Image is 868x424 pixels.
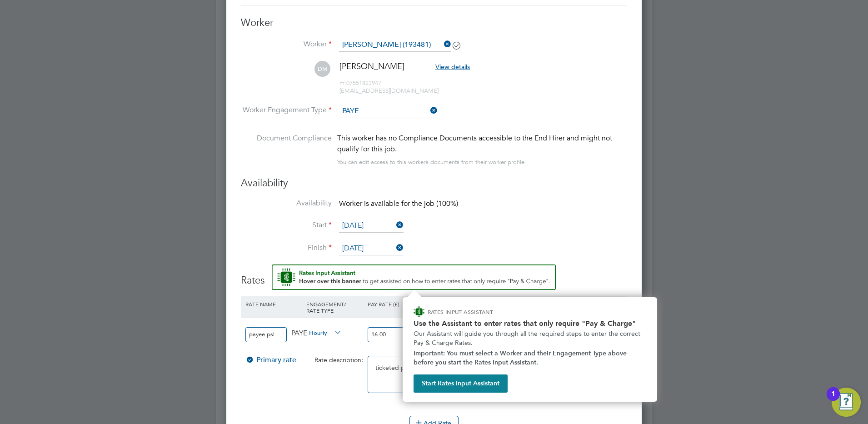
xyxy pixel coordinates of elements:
span: m: [339,79,346,87]
label: Worker [241,40,332,49]
div: This worker has no Compliance Documents accessible to the End Hirer and might not qualify for thi... [337,133,627,155]
span: Rate description: [314,356,363,364]
label: Document Compliance [241,133,332,166]
button: Start Rates Input Assistant [414,374,508,393]
label: Worker Engagement Type [241,105,332,115]
span: [PERSON_NAME] [339,61,404,71]
p: Our Assistant will guide you through all the required steps to enter the correct Pay & Charge Rates. [414,329,646,347]
div: 1 [831,394,835,406]
span: 07551823947 [339,79,381,87]
p: RATES INPUT ASSISTANT [428,308,542,316]
h3: Worker [241,16,627,30]
h2: Use the Assistant to enter rates that only require "Pay & Charge" [414,319,646,328]
div: How to input Rates that only require Pay & Charge [403,297,657,402]
span: [EMAIL_ADDRESS][DOMAIN_NAME] [339,87,439,95]
button: Open Resource Center, 1 new notification [832,388,861,417]
strong: Important: You must select a Worker and their Engagement Type above before you start the Rates In... [414,349,629,366]
input: Select one [339,219,404,233]
input: Select one [339,242,404,255]
span: Hourly [309,327,342,337]
h3: Availability [241,177,627,190]
div: Rate Name [243,296,304,312]
div: Employer Cost [457,296,495,318]
h3: Rates [241,264,627,287]
button: Rate Assistant [272,264,556,290]
label: Availability [241,199,332,208]
label: Start [241,220,332,230]
span: Primary rate [245,355,296,364]
div: Agency Markup [495,296,541,318]
input: Search for... [339,38,451,52]
label: Finish [241,243,332,253]
div: Charge (£) [541,296,594,312]
input: Select one [339,105,438,118]
img: ENGAGE Assistant Icon [414,306,424,317]
span: Worker is available for the job (100%) [339,199,458,208]
div: Holiday Pay [411,296,457,318]
div: Pay Rate (£) [365,296,411,312]
div: Engagement/ Rate Type [304,296,365,318]
div: You can edit access to this worker’s documents from their worker profile. [337,157,526,168]
span: PAYE [291,328,307,337]
span: View details [435,63,470,71]
span: DM [314,61,330,77]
